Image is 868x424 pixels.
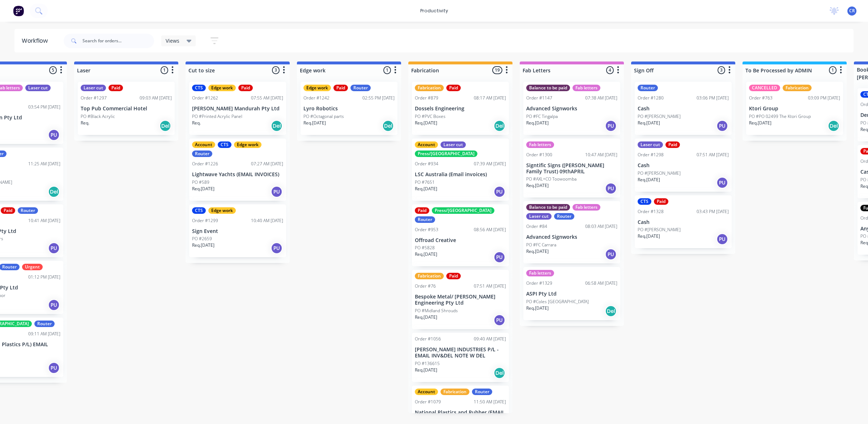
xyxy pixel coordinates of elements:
[81,113,115,120] p: PO #Black Acrylic
[654,198,668,205] div: Paid
[432,207,494,214] div: Press/[GEOGRAPHIC_DATA]
[638,95,664,101] div: Order #1280
[81,106,172,112] p: Top Pub Commercial Hotel
[303,106,395,112] p: Lyro Robotics
[526,298,589,305] p: PO #Coles [GEOGRAPHIC_DATA]
[446,273,461,279] div: Paid
[192,113,242,120] p: PO #Printed Acrylic Panel
[526,305,549,311] p: Req. [DATE]
[415,113,446,120] p: PO #PVC Boxes
[1,207,15,214] div: Paid
[749,106,840,112] p: Ktori Group
[526,120,549,126] p: Req. [DATE]
[415,410,506,422] p: National Plastics and Rubber (EMAIL INVOICES)
[474,161,506,167] div: 07:39 AM [DATE]
[48,362,60,374] div: PU
[523,267,620,320] div: Fab lettersOrder #132906:58 AM [DATE]ASPI Pty LtdPO #Coles [GEOGRAPHIC_DATA]Req.[DATE]Del
[605,183,617,194] div: PU
[474,226,506,233] div: 08:56 AM [DATE]
[28,274,60,280] div: 01:12 PM [DATE]
[638,170,681,177] p: PO #[PERSON_NAME]
[749,85,780,91] div: CANCELLED
[271,186,282,198] div: PU
[474,95,506,101] div: 08:17 AM [DATE]
[415,308,458,314] p: PO #Midland Shrouds
[415,171,506,178] p: LSC Australia (Email invoices)
[638,162,729,169] p: Cash
[441,141,466,148] div: Laser cut
[638,85,658,91] div: Router
[585,223,617,230] div: 08:03 AM [DATE]
[526,213,552,220] div: Laser cut
[362,95,395,101] div: 02:55 PM [DATE]
[716,233,728,245] div: PU
[303,120,326,126] p: Req. [DATE]
[192,171,283,178] p: Lightwave Yachts (EMAIL INVOICES)
[472,389,492,395] div: Router
[828,120,839,132] div: Del
[303,85,331,91] div: Edge work
[697,208,729,215] div: 03:43 PM [DATE]
[526,85,570,91] div: Balance to be paid
[415,106,506,112] p: Dossels Engineering
[415,95,438,101] div: Order #879
[446,85,461,91] div: Paid
[526,162,617,175] p: Signtific Signs ([PERSON_NAME] Family Trust) 09thAPRIL
[271,120,282,132] div: Del
[301,82,397,135] div: Edge workPaidRouterOrder #124202:55 PM [DATE]Lyro RoboticsPO #Octagonal partsReq.[DATE]Del
[192,150,212,157] div: Router
[412,139,509,201] div: AccountLaser cutPress/[GEOGRAPHIC_DATA]Order #93407:39 AM [DATE]LSC Australia (Email invoices)PO ...
[638,233,660,239] p: Req. [DATE]
[192,95,218,101] div: Order #1262
[638,208,664,215] div: Order #1328
[208,85,236,91] div: Edge work
[665,141,680,148] div: Paid
[166,37,179,44] span: Views
[412,82,509,135] div: FabricationPaidOrder #87908:17 AM [DATE]Dossels EngineeringPO #PVC BoxesReq.[DATE]Del
[526,242,556,248] p: PO #FC Carrara
[192,141,215,148] div: Account
[526,141,554,148] div: Fab letters
[749,95,773,101] div: Order #763
[303,113,344,120] p: PO #Octagonal parts
[415,314,437,321] p: Req. [DATE]
[415,237,506,243] p: Offroad Creative
[412,270,509,329] div: FabricationPaidOrder #7607:51 AM [DATE]Bespoke Metal/ [PERSON_NAME] Engineering Pty LtdPO #Midlan...
[192,236,212,242] p: PO #2659
[573,85,600,91] div: Fab letters
[526,182,549,189] p: Req. [DATE]
[78,82,175,135] div: Laser cutPaidOrder #129709:03 AM [DATE]Top Pub Commercial HotelPO #Black AcrylicReq.Del
[189,204,286,258] div: CTSEdge workOrder #129910:40 AM [DATE]Sign EventPO #2659Req.[DATE]PU
[48,299,60,311] div: PU
[526,280,552,287] div: Order #1329
[303,95,329,101] div: Order #1242
[415,367,437,373] p: Req. [DATE]
[605,305,617,317] div: Del
[251,161,283,167] div: 07:27 AM [DATE]
[251,217,283,224] div: 10:40 AM [DATE]
[635,195,732,249] div: CTSPaidOrder #132803:43 PM [DATE]CashPO #[PERSON_NAME]Req.[DATE]PU
[140,95,172,101] div: 09:03 AM [DATE]
[218,141,231,148] div: CTS
[22,264,43,270] div: Urgent
[638,226,681,233] p: PO #[PERSON_NAME]
[25,85,51,91] div: Laser cut
[234,141,261,148] div: Edge work
[526,152,552,158] div: Order #1300
[697,95,729,101] div: 03:06 PM [DATE]
[192,186,214,192] p: Req. [DATE]
[192,217,218,224] div: Order #1299
[271,242,282,254] div: PU
[635,139,732,192] div: Laser cutPaidOrder #129807:51 AM [DATE]CashPO #[PERSON_NAME]Req.[DATE]PU
[251,95,283,101] div: 07:55 AM [DATE]
[638,141,663,148] div: Laser cut
[415,283,436,289] div: Order #76
[192,161,218,167] div: Order #1226
[585,280,617,287] div: 06:58 AM [DATE]
[192,228,283,234] p: Sign Event
[415,273,444,279] div: Fabrication
[526,270,554,276] div: Fab letters
[494,367,505,379] div: Del
[109,85,123,91] div: Paid
[192,106,283,112] p: [PERSON_NAME] Mandurah Pty Ltd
